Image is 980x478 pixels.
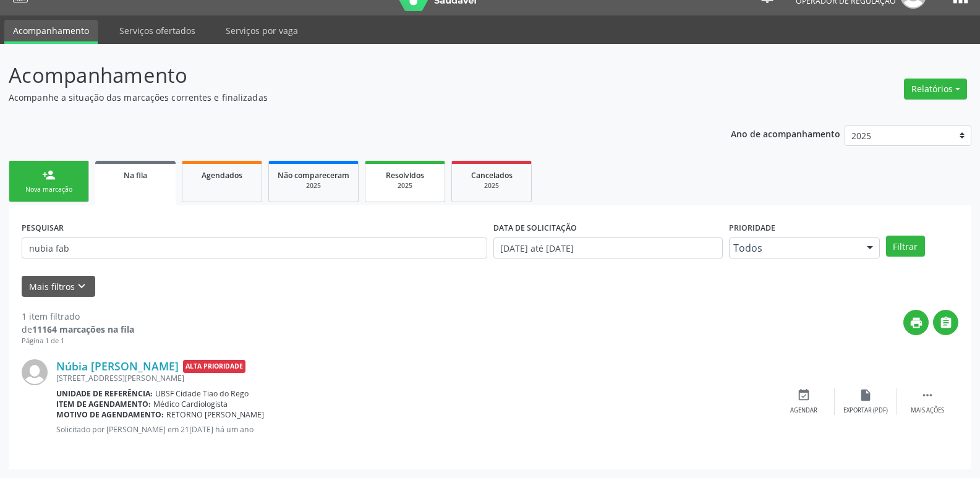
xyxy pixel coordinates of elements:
[790,406,817,415] div: Agendar
[18,185,80,194] div: Nova marcação
[22,276,95,297] button: Mais filtroskeyboard_arrow_down
[155,388,249,399] span: UBSF Cidade Tiao do Rego
[75,280,88,293] i: keyboard_arrow_down
[859,388,872,402] i: insert_drive_file
[733,242,854,254] span: Todos
[886,236,925,257] button: Filtrar
[939,316,953,330] i: 
[42,168,56,182] div: person_add
[493,237,723,258] input: Selecione um intervalo
[22,323,134,336] div: de
[4,20,98,44] a: Acompanhamento
[32,323,134,335] strong: 11164 marcações na fila
[386,170,424,181] span: Resolvidos
[153,399,228,409] span: Médico Cardiologista
[22,218,64,237] label: PESQUISAR
[278,181,349,190] div: 2025
[933,310,958,335] button: 
[9,91,683,104] p: Acompanhe a situação das marcações correntes e finalizadas
[729,218,775,237] label: Prioridade
[278,170,349,181] span: Não compareceram
[22,237,487,258] input: Nome, CNS
[56,373,773,383] div: [STREET_ADDRESS][PERSON_NAME]
[166,409,264,420] span: RETORNO [PERSON_NAME]
[56,409,164,420] b: Motivo de agendamento:
[843,406,888,415] div: Exportar (PDF)
[22,310,134,323] div: 1 item filtrado
[797,388,811,402] i: event_available
[911,406,944,415] div: Mais ações
[461,181,522,190] div: 2025
[471,170,513,181] span: Cancelados
[921,388,934,402] i: 
[374,181,436,190] div: 2025
[183,360,245,373] span: Alta Prioridade
[56,388,153,399] b: Unidade de referência:
[22,359,48,385] img: img
[217,20,307,41] a: Serviços por vaga
[731,126,840,141] p: Ano de acompanhamento
[493,218,577,237] label: DATA DE SOLICITAÇÃO
[56,359,179,373] a: Núbia [PERSON_NAME]
[9,60,683,91] p: Acompanhamento
[56,399,151,409] b: Item de agendamento:
[56,424,773,435] p: Solicitado por [PERSON_NAME] em 21[DATE] há um ano
[22,336,134,346] div: Página 1 de 1
[202,170,242,181] span: Agendados
[904,79,967,100] button: Relatórios
[903,310,929,335] button: print
[111,20,204,41] a: Serviços ofertados
[124,170,147,181] span: Na fila
[910,316,923,330] i: print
